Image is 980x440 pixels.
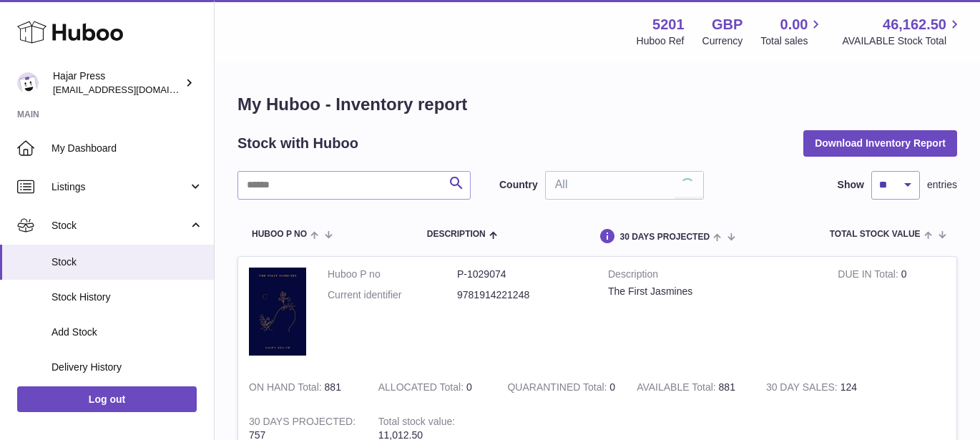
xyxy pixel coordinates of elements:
[17,72,39,94] img: editorial@hajarpress.com
[53,69,182,97] div: Hajar Press
[608,268,816,285] strong: Description
[378,381,466,396] strong: ALLOCATED Total
[760,34,824,48] span: Total sales
[249,416,356,431] strong: 30 DAYS PROJECTED
[52,142,203,155] span: My Dashboard
[499,178,538,192] label: Country
[927,178,957,192] span: entries
[766,381,841,396] strong: 30 DAY SALES
[328,288,457,302] dt: Current identifier
[52,219,188,233] span: Stock
[609,381,615,393] span: 0
[842,34,963,48] span: AVAILABLE Stock Total
[842,15,963,48] a: 46,162.50 AVAILABLE Stock Total
[827,257,956,370] td: 0
[249,381,325,396] strong: ON HAND Total
[328,268,457,281] dt: Huboo P no
[252,230,307,239] span: Huboo P no
[249,268,306,356] img: product image
[780,15,808,34] span: 0.00
[755,370,885,405] td: 124
[457,268,587,281] dd: P-1029074
[52,255,203,269] span: Stock
[652,15,685,34] strong: 5201
[626,370,755,405] td: 881
[457,288,587,302] dd: 9781914221248
[608,285,816,298] div: The First Jasmines
[52,180,188,194] span: Listings
[712,15,743,34] strong: GBP
[238,370,368,405] td: 881
[52,326,203,339] span: Add Stock
[17,386,197,412] a: Log out
[883,15,946,34] span: 46,162.50
[507,381,609,396] strong: QUARANTINED Total
[760,15,824,48] a: 0.00 Total sales
[378,416,455,431] strong: Total stock value
[702,34,743,48] div: Currency
[803,130,957,156] button: Download Inventory Report
[52,361,203,374] span: Delivery History
[637,34,685,48] div: Huboo Ref
[237,134,358,153] h2: Stock with Huboo
[237,93,957,116] h1: My Huboo - Inventory report
[53,84,210,95] span: [EMAIL_ADDRESS][DOMAIN_NAME]
[830,230,921,239] span: Total stock value
[838,178,864,192] label: Show
[368,370,497,405] td: 0
[838,268,901,283] strong: DUE IN Total
[427,230,486,239] span: Description
[619,233,710,242] span: 30 DAYS PROJECTED
[637,381,718,396] strong: AVAILABLE Total
[52,290,203,304] span: Stock History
